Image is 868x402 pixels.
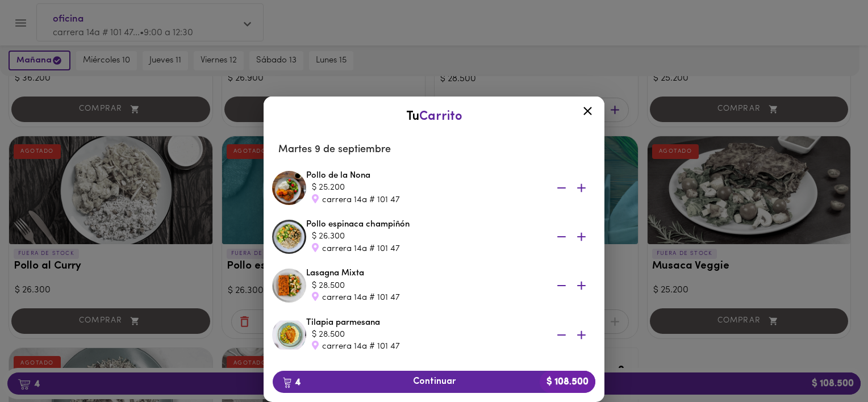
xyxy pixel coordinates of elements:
[282,376,586,387] span: Continuar
[312,292,539,304] div: carrera 14a # 101 47
[540,371,595,393] b: $ 108.500
[269,136,599,164] li: Martes 9 de septiembre
[312,341,539,353] div: carrera 14a # 101 47
[273,371,595,393] button: 4Continuar$ 108.500
[306,219,596,255] div: Pollo espinaca champiñón
[272,318,306,352] img: Tilapia parmesana
[306,267,596,304] div: Lasagna Mixta
[802,336,857,391] iframe: Messagebird Livechat Widget
[276,375,307,390] b: 4
[272,220,306,254] img: Pollo espinaca champiñón
[312,182,539,194] div: $ 25.200
[312,280,539,292] div: $ 28.500
[272,269,306,303] img: Lasagna Mixta
[312,243,539,255] div: carrera 14a # 101 47
[275,108,593,125] div: Tu
[283,377,291,388] img: cart.png
[419,110,462,123] span: Carrito
[272,171,306,205] img: Pollo de la Nona
[306,317,596,353] div: Tilapia parmesana
[312,231,539,242] div: $ 26.300
[312,194,539,206] div: carrera 14a # 101 47
[312,329,539,341] div: $ 28.500
[306,170,596,206] div: Pollo de la Nona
